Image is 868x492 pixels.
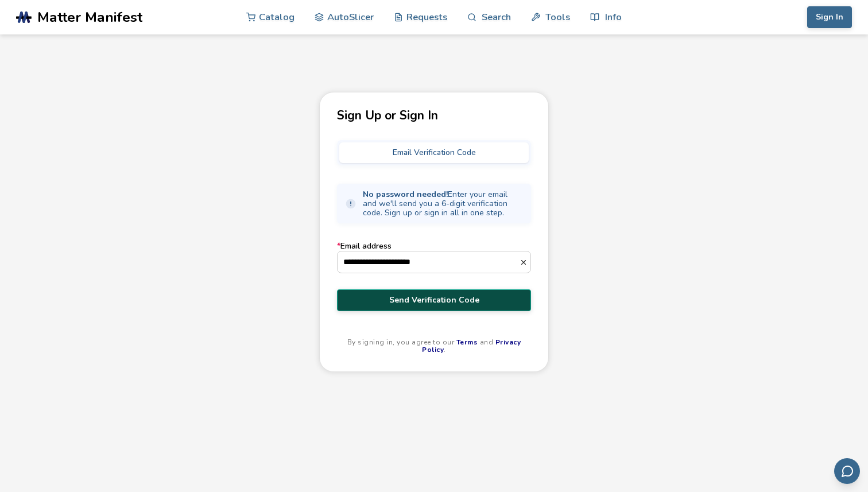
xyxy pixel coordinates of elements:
p: Sign Up or Sign In [337,110,531,122]
button: Sign In [807,6,852,28]
input: *Email address [338,251,520,272]
strong: No password needed! [363,189,448,200]
button: Send Verification Code [337,289,531,311]
a: Privacy Policy [422,338,521,355]
label: Email address [337,242,531,273]
span: Enter your email and we'll send you a 6-digit verification code. Sign up or sign in all in one step. [363,190,524,218]
button: Email Verification Code [339,142,529,163]
span: Send Verification Code [346,296,522,305]
a: Terms [456,338,478,347]
p: By signing in, you agree to our and . [337,339,531,355]
button: Send feedback via email [834,458,860,484]
button: *Email address [520,258,530,266]
span: Matter Manifest [37,9,142,25]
